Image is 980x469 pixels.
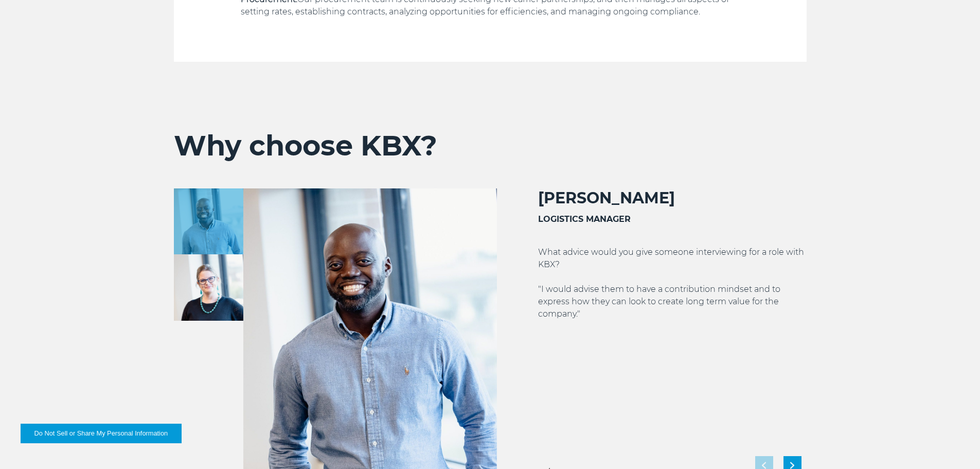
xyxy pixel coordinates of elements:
[790,462,794,468] img: next slide
[538,246,807,320] p: What advice would you give someone interviewing for a role with KBX? "I would advise them to have...
[538,213,807,225] h3: LOGISTICS MANAGER
[21,424,182,443] button: Do Not Sell or Share My Personal Information
[538,188,807,208] h2: [PERSON_NAME]
[174,129,807,163] h2: Why choose KBX?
